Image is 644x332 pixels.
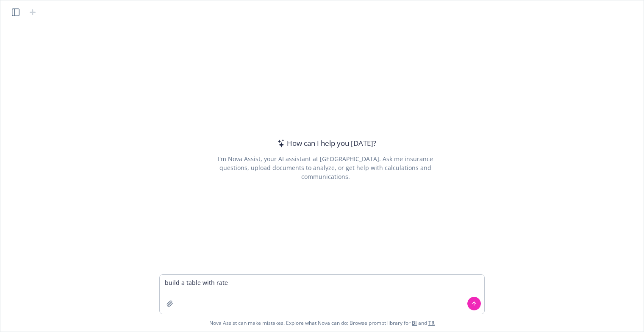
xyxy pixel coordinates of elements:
[160,275,484,314] textarea: build a table with rate
[206,154,444,181] div: I'm Nova Assist, your AI assistant at [GEOGRAPHIC_DATA]. Ask me insurance questions, upload docum...
[275,138,376,149] div: How can I help you [DATE]?
[412,319,417,326] a: BI
[428,319,435,326] a: TR
[209,314,435,332] span: Nova Assist can make mistakes. Explore what Nova can do: Browse prompt library for and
